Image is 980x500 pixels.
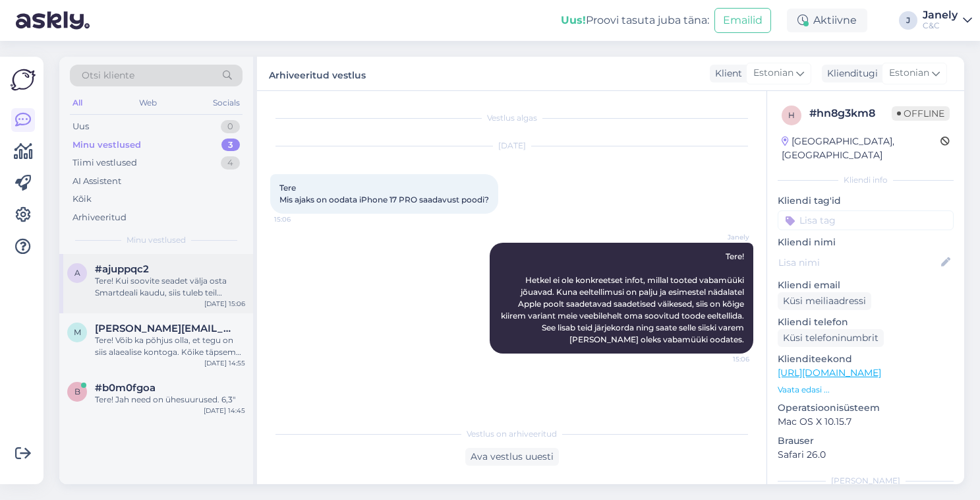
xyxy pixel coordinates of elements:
div: Socials [210,94,243,111]
div: Klienditugi [822,67,878,80]
div: 4 [221,156,240,170]
p: Vaata edasi ... [778,384,954,396]
p: Operatsioonisüsteem [778,401,954,415]
div: Janely [923,10,958,20]
span: h [788,110,795,120]
div: [DATE] [270,140,753,152]
span: 15:06 [700,354,749,364]
p: Kliendi telefon [778,315,954,329]
div: Tere! Kui soovite seadet välja osta Smartdeali kaudu, siis tuleb teil pöörduda otse Inbank [PERSO... [95,275,245,299]
span: 15:06 [274,214,324,224]
p: Kliendi tag'id [778,194,954,208]
p: Kliendi nimi [778,235,954,249]
div: C&C [923,20,958,31]
p: Klienditeekond [778,352,954,366]
div: Arhiveeritud [72,211,127,224]
span: #ajuppqc2 [95,263,149,275]
div: Küsi telefoninumbrit [778,329,884,347]
label: Arhiveeritud vestlus [269,65,366,82]
div: [DATE] 14:45 [204,406,245,416]
p: Safari 26.0 [778,448,954,462]
div: [DATE] 14:55 [204,358,245,368]
img: Askly Logo [11,67,36,92]
p: Mac OS X 10.15.7 [778,415,954,429]
div: # hn8g3km8 [809,106,892,121]
p: Kliendi email [778,278,954,292]
input: Lisa tag [778,210,954,230]
div: All [70,94,85,111]
div: Kõik [72,193,92,206]
span: Estonian [753,66,793,80]
div: Tere! Võib ka põhjus olla, et tegu on siis alaealise kontoga. Kõike täpsema hinnangu andmiseks so... [95,334,245,358]
span: martin@malbos.ee [95,323,232,334]
span: m [74,327,81,337]
div: 3 [221,139,240,152]
div: [GEOGRAPHIC_DATA], [GEOGRAPHIC_DATA] [782,135,940,162]
p: Brauser [778,434,954,448]
div: Vestlus algas [270,112,753,124]
span: Tere Mis ajaks on oodata iPhone 17 PRO saadavust poodi? [279,183,489,204]
span: #b0m0fgoa [95,382,156,394]
span: Otsi kliente [82,69,134,82]
div: Küsi meiliaadressi [778,292,871,310]
div: Tere! Jah need on ühesuurused. 6,3" [95,394,245,406]
div: Ava vestlus uuesti [465,448,559,466]
div: AI Assistent [72,175,121,188]
div: Tiimi vestlused [72,156,137,170]
div: [DATE] 15:06 [204,299,245,309]
div: 0 [221,120,240,133]
input: Lisa nimi [778,255,938,270]
span: Minu vestlused [127,234,186,246]
span: Vestlus on arhiveeritud [467,428,557,440]
a: [URL][DOMAIN_NAME] [778,367,881,379]
div: Web [136,94,159,111]
span: Estonian [889,66,929,80]
div: J [899,11,917,30]
div: Uus [72,120,89,133]
button: Emailid [714,8,771,33]
div: Minu vestlused [72,139,141,152]
div: [PERSON_NAME] [778,475,954,487]
span: b [74,387,80,396]
span: Janely [700,232,749,242]
b: Uus! [561,14,586,26]
span: a [74,268,80,278]
div: Proovi tasuta juba täna: [561,13,709,28]
a: JanelyC&C [923,10,972,31]
div: Kliendi info [778,174,954,186]
div: Aktiivne [787,9,867,32]
span: Offline [892,106,950,121]
div: Klient [710,67,742,80]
